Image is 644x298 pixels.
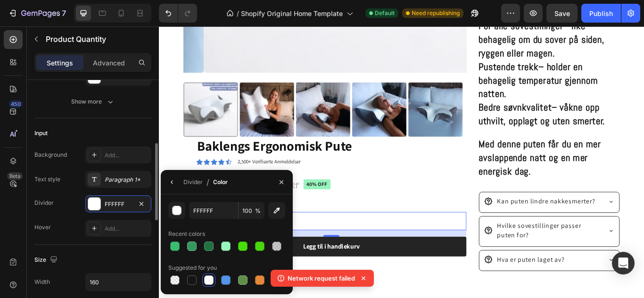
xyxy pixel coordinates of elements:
[288,274,355,283] p: Network request failed
[206,177,209,188] span: /
[43,196,358,209] div: Quantity
[183,178,203,186] div: Divider
[62,8,66,19] p: 7
[34,254,59,266] div: Size
[225,65,288,129] img: 175621582368adba0f7a1035072972
[168,178,200,190] pre: 40% off
[394,199,509,210] p: Kan puten lindre nakkesmerter?
[375,9,395,17] span: Default
[43,129,358,151] h1: Baklengs Ergonomisk Pute
[394,266,473,278] p: Hva er puten laget av?
[34,223,51,232] div: Hover
[4,4,70,23] button: 7
[159,26,644,298] iframe: Design area
[581,4,621,23] button: Publish
[589,8,613,18] div: Publish
[103,175,165,193] div: 1.165,00 kr
[237,8,239,18] span: /
[168,230,205,238] div: Recent colors
[34,175,60,184] div: Text style
[241,8,343,18] span: Shopify Original Home Template
[91,153,165,163] p: 2,500+ Verifiserte Anmeldelser
[34,278,50,286] div: Width
[412,9,460,17] span: Need republishing
[105,176,149,184] div: Paragraph 1*
[105,151,149,160] div: Add...
[34,93,151,110] button: Show more
[34,129,48,137] div: Input
[46,33,148,45] p: Product Quantity
[34,151,67,159] div: Background
[65,217,97,237] input: quantity
[7,172,23,180] div: Beta
[372,40,442,54] strong: Pustende trekk
[43,175,99,193] div: 699,00 kr
[189,202,238,219] input: Eg: FFFFFF
[168,252,234,262] div: Legg til i handlekurv
[71,97,115,106] div: Show more
[372,87,458,102] strong: Bedre søvnkvalitet
[9,100,23,108] div: 450
[255,207,261,215] span: %
[105,225,149,233] div: Add...
[612,252,635,274] div: Open Intercom Messenger
[93,58,125,68] p: Advanced
[546,4,578,23] button: Save
[47,58,73,68] p: Settings
[105,200,132,209] div: FFFFFF
[168,264,217,272] div: Suggested for you
[213,178,228,186] div: Color
[159,65,223,129] img: 175614054268ac93fe74b295245079
[97,217,118,237] button: increment
[159,4,197,23] div: Undo/Redo
[44,217,65,237] button: decrement
[86,274,151,290] input: Auto
[394,227,514,250] p: Hvilke sovestillinger passer puten for?
[34,199,54,207] div: Divider
[554,9,570,17] span: Save
[372,129,537,177] p: Med denne puten får du en mer avslappende natt og en mer energisk dag.
[290,65,354,129] img: 175614054268ac93fecb7ae7959494
[43,245,358,268] button: Legg til i handlekurv
[55,203,104,212] div: Product Quantity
